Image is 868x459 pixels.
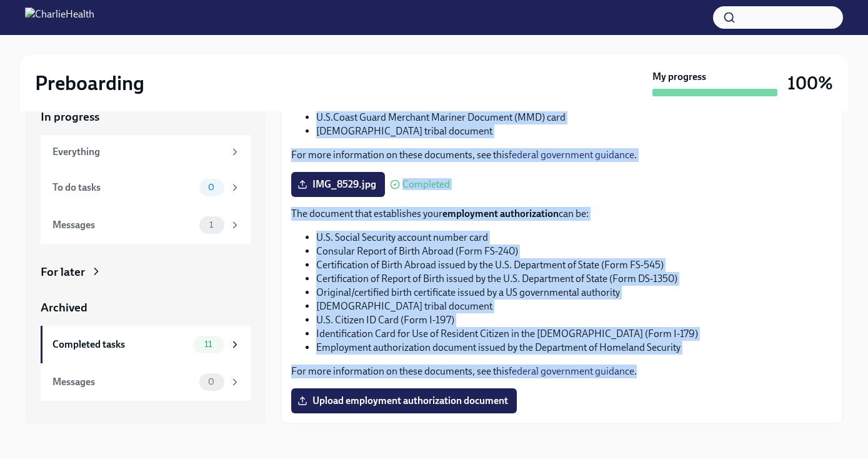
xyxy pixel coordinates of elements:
[300,178,376,191] span: IMG_8529.jpg
[25,8,94,28] img: CharlieHealth
[316,341,832,355] li: Employment authorization document issued by the Department of Homeland Security
[787,72,833,94] h3: 100%
[316,258,832,272] li: Certification of Birth Abroad issued by the U.S. Department of State (Form FS-545)
[41,300,251,316] a: Archived
[291,172,385,197] label: IMG_8529.jpg
[316,124,832,138] li: [DEMOGRAPHIC_DATA] tribal document
[52,181,194,194] div: To do tasks
[291,365,832,378] p: For more information on these documents, see this .
[41,206,251,244] a: Messages1
[41,326,251,363] a: Completed tasks11
[41,264,85,280] div: For later
[35,71,144,96] h2: Preboarding
[316,286,832,300] li: Original/certified birth certificate issued by a US governmental authority
[52,145,224,159] div: Everything
[316,272,832,286] li: Certification of Report of Birth issued by the U.S. Department of State (Form DS-1350)
[316,111,832,124] li: U.S.Coast Guard Merchant Mariner Document (MMD) card
[197,340,219,349] span: 11
[201,183,222,192] span: 0
[509,365,634,377] a: federal government guidance
[652,70,706,84] strong: My progress
[41,109,251,125] a: In progress
[316,313,832,327] li: U.S. Citizen ID Card (Form I-197)
[41,264,251,280] a: For later
[202,220,221,229] span: 1
[41,363,251,401] a: Messages0
[52,338,188,351] div: Completed tasks
[41,135,251,169] a: Everything
[316,300,832,313] li: [DEMOGRAPHIC_DATA] tribal document
[300,395,508,407] span: Upload employment authorization document
[52,218,194,232] div: Messages
[52,375,194,389] div: Messages
[442,208,559,219] strong: employment authorization
[41,169,251,206] a: To do tasks0
[316,245,832,258] li: Consular Report of Birth Abroad (Form FS-240)
[402,179,450,189] span: Completed
[316,327,832,341] li: Identification Card for Use of Resident Citizen in the [DEMOGRAPHIC_DATA] (Form I-179)
[291,388,517,413] label: Upload employment authorization document
[291,207,832,221] p: The document that establishes your can be:
[316,231,832,245] li: U.S. Social Security account number card
[291,148,832,162] p: For more information on these documents, see this .
[201,377,222,386] span: 0
[509,149,634,161] a: federal government guidance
